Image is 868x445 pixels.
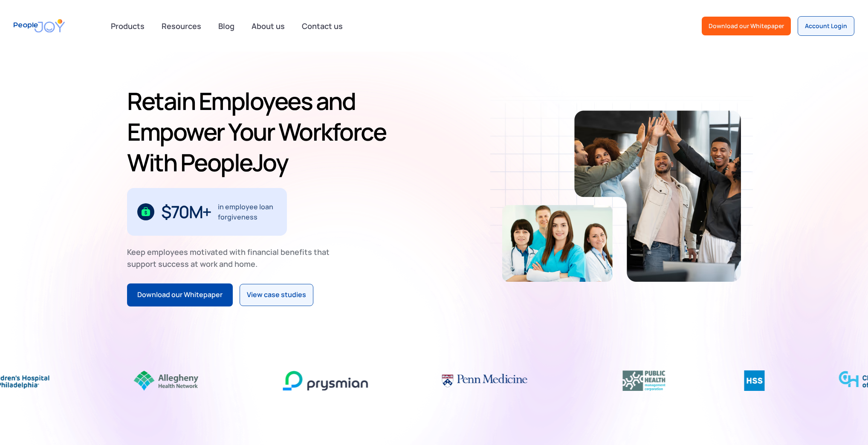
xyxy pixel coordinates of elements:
div: View case studies [247,289,306,301]
div: in employee loan forgiveness [218,202,277,222]
div: Account Login [805,22,847,30]
div: Keep employees motivated with financial benefits that support success at work and home. [127,246,337,270]
div: Download our Whitepaper [709,22,784,30]
div: 1 / 3 [127,188,287,236]
a: Blog [213,17,240,35]
div: Products [106,17,150,35]
a: Download our Whitepaper [702,17,791,35]
img: Retain-Employees-PeopleJoy [574,110,741,282]
div: $70M+ [161,205,211,219]
a: Contact us [297,17,348,35]
a: About us [246,17,290,35]
a: home [14,14,65,38]
h1: Retain Employees and Empower Your Workforce With PeopleJoy [127,86,430,178]
div: Download our Whitepaper [137,289,223,301]
img: Retain-Employees-PeopleJoy [502,205,613,282]
a: View case studies [240,284,313,306]
a: Download our Whitepaper [127,283,233,306]
a: Resources [156,17,206,35]
a: Account Login [798,16,854,36]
